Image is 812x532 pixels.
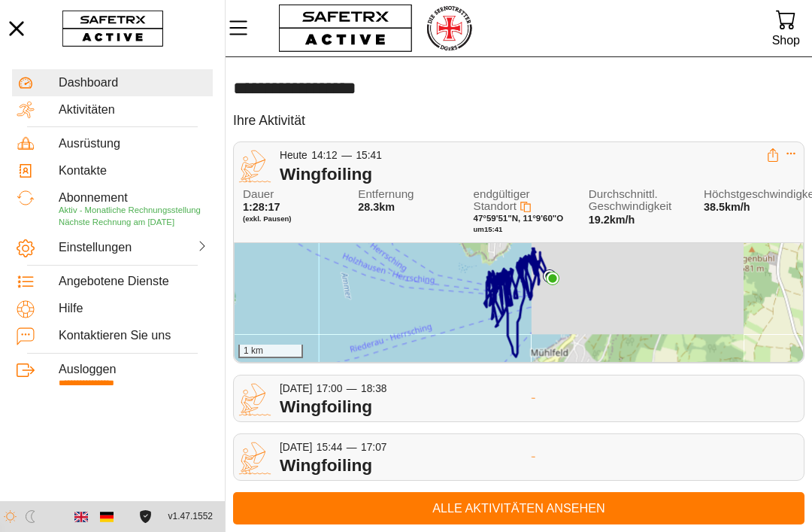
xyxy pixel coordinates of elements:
[474,187,530,213] span: endgültiger Standort
[94,504,120,530] button: German
[4,510,17,523] img: ModeLight.svg
[59,362,208,376] div: Ausloggen
[59,136,208,150] div: Ausrüstung
[17,189,35,207] img: Subscription.svg
[59,328,208,342] div: Kontaktieren Sie uns
[59,75,208,90] div: Dashboard
[311,150,337,161] span: 14:12
[704,201,750,213] span: 38.5km/h
[358,188,454,201] span: Entfernung
[59,102,208,117] div: Aktivitäten
[233,112,305,129] h5: Ihre Aktivität
[168,509,213,524] span: v1.47.1552
[358,201,395,213] span: 28.3km
[704,188,800,201] span: Höchstgeschwindigkeit
[474,225,503,233] span: um 15:41
[59,217,174,226] span: Nächste Rechnung am [DATE]
[238,149,272,184] img: WINGFOILING.svg
[59,240,131,254] div: Einstellungen
[74,510,88,524] img: en.svg
[425,4,473,53] img: RescueLogo.png
[243,214,339,223] span: (exkl. Pausen)
[772,30,800,50] div: Shop
[543,269,556,283] img: PathStart.svg
[238,345,303,358] div: 1 km
[233,492,804,525] a: Alle Aktivitäten ansehen
[786,148,796,159] button: Expand
[341,150,352,161] span: —
[243,188,339,201] span: Dauer
[243,201,280,213] span: 1:28:17
[135,510,156,523] a: Lizenzvereinbarung
[546,272,559,285] img: PathEnd.svg
[17,135,35,153] img: Equipment.svg
[24,510,37,523] img: ModeDark.svg
[59,301,208,315] div: Hilfe
[59,274,208,288] div: Angebotene Dienste
[59,163,208,178] div: Kontakte
[474,214,564,223] span: 47°59'51"N, 11°9'60"O
[68,504,94,530] button: English
[280,164,766,184] div: Wingfoiling
[59,205,201,214] span: Aktiv - Monatliche Rechnungsstellung
[17,300,35,318] img: Help.svg
[589,188,685,213] span: Durchschnittl. Geschwindigkeit
[356,150,381,161] span: 15:41
[589,214,635,226] span: 19.2km/h
[245,498,792,519] span: Alle Aktivitäten ansehen
[100,510,114,524] img: de.svg
[17,327,35,345] img: ContactUs.svg
[159,504,222,529] button: v1.47.1552
[280,150,308,161] span: Heute
[226,12,263,44] button: MenÜ
[17,101,35,119] img: Activities.svg
[59,190,208,205] div: Abonnement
